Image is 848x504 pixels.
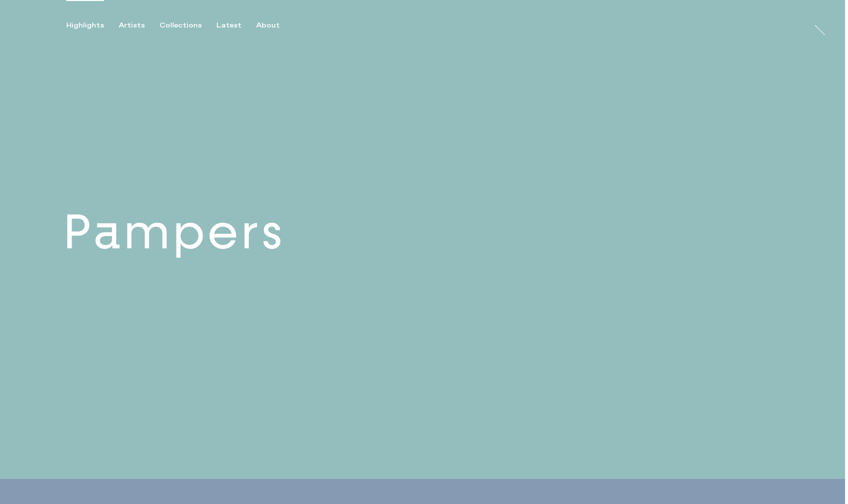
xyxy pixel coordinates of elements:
[216,21,241,30] div: Latest
[119,21,145,30] div: Artists
[119,21,159,30] button: Artists
[256,21,280,30] div: About
[256,21,294,30] button: About
[66,21,104,30] div: Highlights
[159,21,202,30] div: Collections
[216,21,256,30] button: Latest
[66,21,119,30] button: Highlights
[159,21,216,30] button: Collections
